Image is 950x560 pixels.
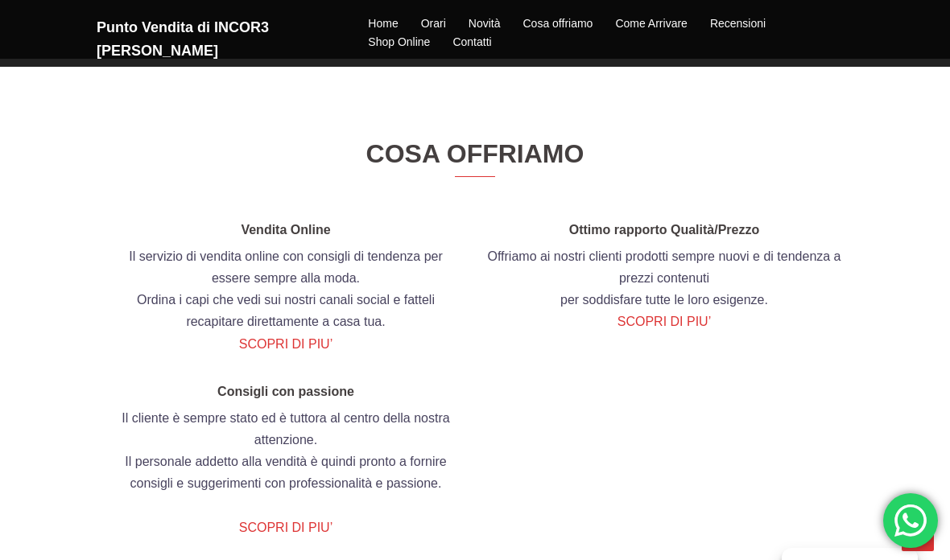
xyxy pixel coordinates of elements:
[487,245,841,289] p: Offriamo ai nostri clienti prodotti sempre nuovi e di tendenza a prezzi contenuti
[109,451,463,494] p: Il personale addetto alla vendità è quindi pronto a fornire consigli e suggerimenti con professio...
[569,223,759,237] b: Ottimo rapporto Qualità/Prezzo
[615,14,687,34] a: Come Arrivare
[109,245,463,289] p: Il servizio di vendita online con consigli di tendenza per essere sempre alla moda.
[217,385,354,398] b: Consigli con passione
[239,521,332,534] a: SCOPRI DI PIU’
[97,16,332,63] h2: Punto Vendita di INCOR3 [PERSON_NAME]
[368,14,398,34] a: Home
[487,289,841,311] p: per soddisfare tutte le loro esigenze.
[523,14,593,34] a: Cosa offriamo
[421,14,446,34] a: Orari
[368,33,430,52] a: Shop Online
[109,407,463,451] p: Il cliente è sempre stato ed è tuttora al centro della nostra attenzione.
[469,14,501,34] a: Novità
[97,139,853,177] h3: Cosa Offriamo
[452,33,491,52] a: Contatti
[883,493,938,548] div: 'Hai
[109,289,463,332] p: Ordina i capi che vedi sui nostri canali social e fatteli recapitare direttamente a casa tua.
[239,337,332,351] a: SCOPRI DI PIU’
[710,14,766,34] a: Recensioni
[241,223,330,237] b: Vendita Online
[617,315,711,328] a: SCOPRI DI PIU’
